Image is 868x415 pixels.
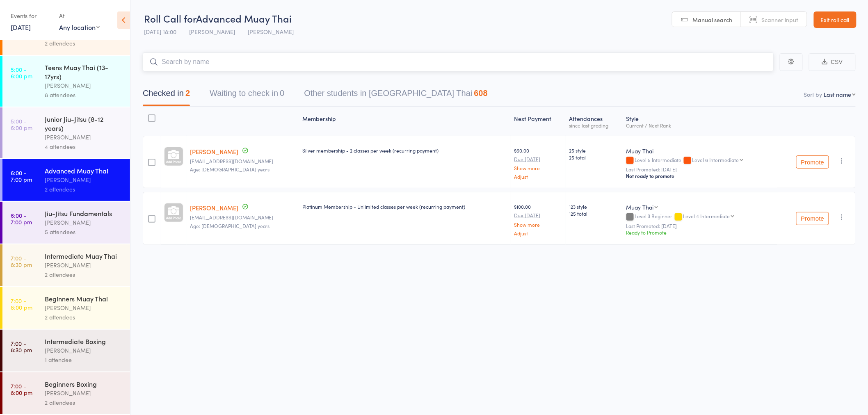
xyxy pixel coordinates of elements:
span: 25 total [569,154,620,161]
small: nathanielfedeli@gmail.com [190,158,296,164]
span: Advanced Muay Thai [196,11,292,25]
div: Not ready to promote [626,173,774,179]
span: Age: [DEMOGRAPHIC_DATA] years [190,166,270,173]
div: Next Payment [511,110,566,132]
a: 5:00 -6:00 pmJunior Jiu-Jitsu (8-12 years)[PERSON_NAME]4 attendees [2,107,130,158]
label: Sort by [804,90,822,98]
div: Level 5 Intermediate [626,157,774,164]
div: [PERSON_NAME] [45,388,123,398]
input: Search by name [143,52,774,71]
div: Current / Next Rank [626,123,774,128]
div: 608 [474,89,488,98]
div: [PERSON_NAME] [45,303,123,312]
a: [PERSON_NAME] [190,147,238,156]
div: Advanced Muay Thai [45,166,123,175]
div: Muay Thai [626,147,774,155]
a: Show more [514,222,562,227]
a: Exit roll call [814,11,857,28]
small: Due [DATE] [514,156,562,162]
a: Adjust [514,174,562,179]
button: Other students in [GEOGRAPHIC_DATA] Thai608 [304,84,488,106]
div: Intermediate Boxing [45,337,123,346]
a: 6:00 -7:00 pmJiu-Jitsu Fundamentals[PERSON_NAME]5 attendees [2,202,130,244]
div: 2 attendees [45,270,123,279]
div: Last name [824,90,852,98]
time: 6:00 - 7:00 pm [11,212,32,225]
div: $100.00 [514,203,562,235]
div: 0 [280,89,284,98]
div: Ready to Promote [626,229,774,236]
div: 2 attendees [45,39,123,48]
time: 7:00 - 8:30 pm [11,340,32,353]
span: [PERSON_NAME] [189,27,235,36]
span: Roll Call for [144,11,196,25]
div: Atten­dances [566,110,623,132]
div: Beginners Muay Thai [45,294,123,303]
div: Silver membership - 2 classes per week (recurring payment) [302,147,507,154]
div: 1 attendee [45,355,123,365]
span: [PERSON_NAME] [248,27,294,36]
a: [PERSON_NAME] [190,203,238,212]
small: nathonatoli@gmail.com [190,214,296,220]
div: 4 attendees [45,142,123,151]
div: $60.00 [514,147,562,179]
a: 7:00 -8:00 pmBeginners Boxing[PERSON_NAME]2 attendees [2,372,130,414]
div: Style [623,110,777,132]
time: 5:00 - 6:00 pm [11,118,32,131]
div: Level 6 Intermediate [692,157,739,162]
div: [PERSON_NAME] [45,260,123,270]
div: Membership [299,110,511,132]
span: 125 total [569,210,620,217]
time: 7:00 - 8:30 pm [11,255,32,268]
div: 2 [185,89,190,98]
div: At [59,9,100,23]
span: 25 style [569,147,620,154]
div: [PERSON_NAME] [45,218,123,227]
div: Level 4 Intermediate [683,213,730,219]
a: 7:00 -8:30 pmIntermediate Muay Thai[PERSON_NAME]2 attendees [2,244,130,286]
button: Checked in2 [143,84,190,106]
div: Level 3 Beginner [626,213,774,220]
a: 5:00 -6:00 pmTeens Muay Thai (13-17yrs)[PERSON_NAME]8 attendees [2,56,130,107]
small: Due [DATE] [514,212,562,218]
small: Last Promoted: [DATE] [626,223,774,229]
a: 7:00 -8:00 pmBeginners Muay Thai[PERSON_NAME]2 attendees [2,287,130,329]
div: 2 attendees [45,312,123,322]
button: Promote [796,155,829,169]
div: Platinum Membership - Unlimited classes per week (recurring payment) [302,203,507,210]
div: Jiu-Jitsu Fundamentals [45,209,123,218]
div: 5 attendees [45,227,123,237]
button: Waiting to check in0 [210,84,284,106]
div: [PERSON_NAME] [45,132,123,142]
div: Muay Thai [626,203,654,211]
span: [DATE] 18:00 [144,27,176,36]
a: Adjust [514,230,562,236]
div: since last grading [569,123,620,128]
small: Last Promoted: [DATE] [626,166,774,172]
span: Manual search [693,16,733,24]
div: [PERSON_NAME] [45,346,123,355]
time: 7:00 - 8:00 pm [11,297,32,310]
div: Junior Jiu-Jitsu (8-12 years) [45,114,123,132]
div: Events for [11,9,51,23]
span: 123 style [569,203,620,210]
a: 7:00 -8:30 pmIntermediate Boxing[PERSON_NAME]1 attendee [2,330,130,372]
div: 8 attendees [45,90,123,100]
div: [PERSON_NAME] [45,175,123,185]
div: 2 attendees [45,185,123,194]
time: 5:00 - 6:00 pm [11,66,32,79]
a: Show more [514,165,562,171]
time: 7:00 - 8:00 pm [11,383,32,396]
div: [PERSON_NAME] [45,81,123,90]
div: Any location [59,23,100,32]
span: Scanner input [762,16,799,24]
a: [DATE] [11,23,31,32]
time: 6:00 - 7:00 pm [11,169,32,182]
div: Intermediate Muay Thai [45,251,123,260]
div: Teens Muay Thai (13-17yrs) [45,63,123,81]
a: 6:00 -7:00 pmAdvanced Muay Thai[PERSON_NAME]2 attendees [2,159,130,201]
div: 2 attendees [45,398,123,407]
span: Age: [DEMOGRAPHIC_DATA] years [190,222,270,229]
button: Promote [796,212,829,225]
button: CSV [809,53,856,71]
